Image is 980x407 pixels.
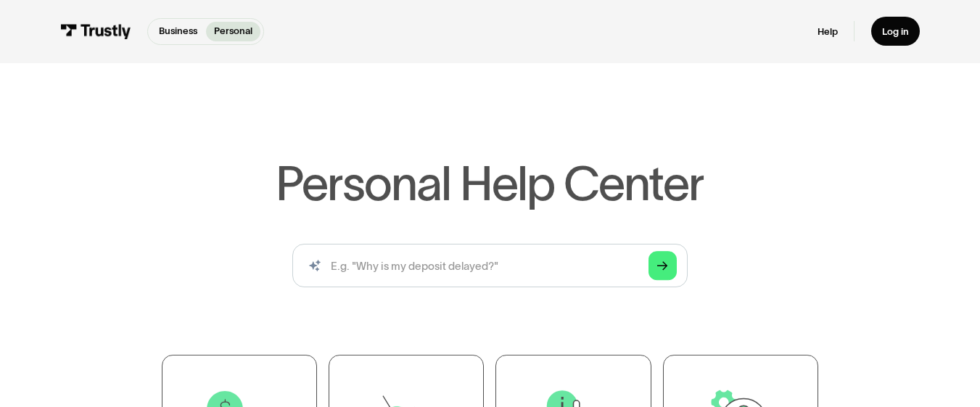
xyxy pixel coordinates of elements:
[818,25,838,38] a: Help
[159,24,197,38] p: Business
[276,160,704,207] h1: Personal Help Center
[151,22,206,41] a: Business
[214,24,252,38] p: Personal
[871,17,920,46] a: Log in
[292,244,688,287] input: search
[206,22,261,41] a: Personal
[60,24,131,39] img: Trustly Logo
[292,244,688,287] form: Search
[882,25,909,38] div: Log in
